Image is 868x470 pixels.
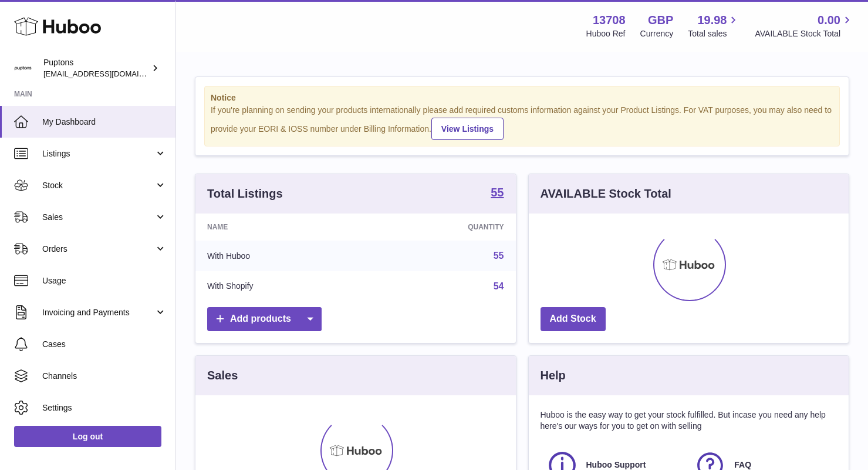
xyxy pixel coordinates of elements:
span: Sales [42,212,154,223]
strong: GBP [648,12,673,28]
a: Log out [14,426,161,447]
a: 19.98 Total sales [688,12,740,39]
span: Invoicing and Payments [42,307,154,318]
h3: AVAILABLE Stock Total [541,186,671,202]
h3: Total Listings [207,186,283,202]
td: With Huboo [195,241,368,271]
span: Channels [42,371,167,382]
span: 0.00 [818,12,840,28]
a: Add Stock [541,307,606,331]
th: Name [195,214,368,241]
strong: 13708 [593,12,626,28]
img: hello@puptons.com [14,59,32,77]
div: Huboo Ref [586,28,626,39]
h3: Help [541,368,566,384]
span: Settings [42,402,167,414]
div: Currency [640,28,674,39]
span: My Dashboard [42,116,167,128]
a: 54 [494,281,504,291]
a: 0.00 AVAILABLE Stock Total [755,12,854,39]
a: 55 [491,186,504,201]
strong: Notice [211,92,833,104]
a: Add products [207,307,322,331]
span: Total sales [688,28,740,39]
a: 55 [494,251,504,261]
span: Cases [42,339,167,350]
th: Quantity [368,214,515,241]
strong: 55 [491,186,504,198]
h3: Sales [207,368,238,384]
span: AVAILABLE Stock Total [755,28,854,39]
span: Orders [42,244,154,255]
span: Usage [42,275,167,286]
td: With Shopify [195,271,368,302]
div: If you're planning on sending your products internationally please add required customs informati... [211,105,833,140]
p: Huboo is the easy way to get your stock fulfilled. But incase you need any help here's our ways f... [541,409,837,432]
a: View Listings [431,118,504,140]
span: 19.98 [697,12,727,28]
span: Listings [42,148,154,159]
div: Puptons [43,57,149,79]
span: Stock [42,180,154,191]
span: [EMAIL_ADDRESS][DOMAIN_NAME] [43,69,173,78]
